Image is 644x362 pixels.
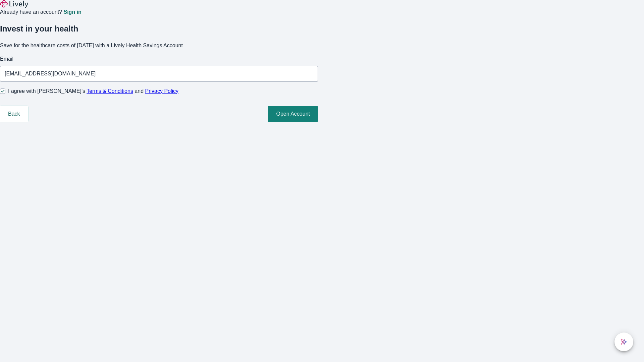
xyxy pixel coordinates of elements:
span: I agree with [PERSON_NAME]’s and [8,87,178,95]
button: Open Account [268,106,318,122]
a: Terms & Conditions [87,88,133,94]
button: chat [614,333,633,351]
a: Sign in [63,9,81,15]
svg: Lively AI Assistant [621,339,627,345]
a: Privacy Policy [145,88,179,94]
